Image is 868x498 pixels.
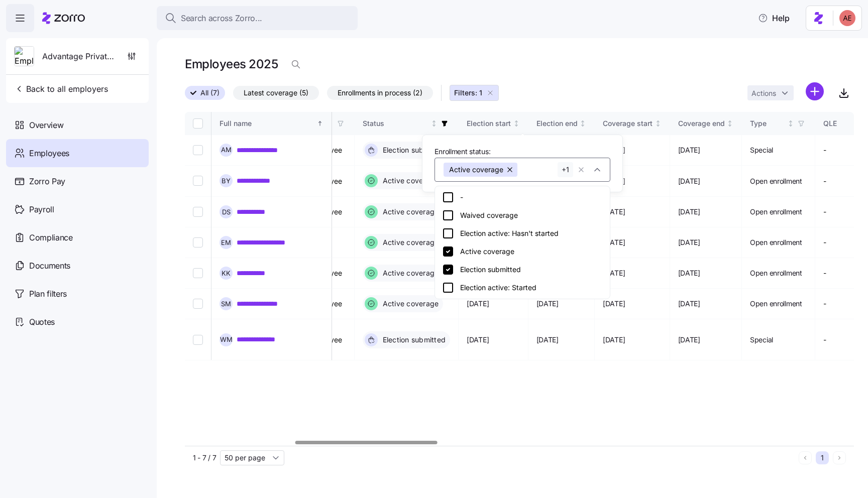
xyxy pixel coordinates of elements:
[678,145,700,155] span: [DATE]
[222,270,231,277] span: K K
[751,90,776,97] span: Actions
[316,120,323,127] div: Sorted ascending
[181,12,262,25] span: Search across Zorro...
[435,147,490,157] span: Enrollment status:
[536,299,559,309] span: [DATE]
[29,260,70,272] span: Documents
[6,195,149,223] a: Payroll
[787,120,794,127] div: Not sorted
[157,6,358,30] button: Search across Zorro...
[193,176,203,186] input: Select record 2
[29,175,65,188] span: Zorro Pay
[678,335,700,345] span: [DATE]
[6,252,149,280] a: Documents
[839,10,855,26] img: 895f944e64461857a237cd5bc4dd3f78
[799,451,812,464] button: Previous page
[29,288,67,300] span: Plan filters
[355,112,459,135] th: StatusNot sorted
[742,112,815,135] th: TypeNot sorted
[193,237,203,247] input: Select record 4
[442,209,603,221] div: Waived coverage
[750,268,802,278] span: Open enrollment
[678,118,725,129] div: Coverage end
[6,111,149,139] a: Overview
[678,237,700,247] span: [DATE]
[222,178,231,184] span: B Y
[750,176,802,186] span: Open enrollment
[726,120,733,127] div: Not sorted
[221,301,231,307] span: S M
[380,268,439,278] span: Active coverage
[442,227,603,239] div: Election active: Hasn't started
[29,231,73,244] span: Compliance
[750,8,798,28] button: Help
[678,207,700,217] span: [DATE]
[833,451,846,464] button: Next page
[193,453,216,463] span: 1 - 7 / 7
[380,176,439,186] span: Active coverage
[579,120,586,127] div: Not sorted
[6,139,149,167] a: Employees
[595,112,670,135] th: Coverage startNot sorted
[244,86,308,99] span: Latest coverage (5)
[536,335,559,345] span: [DATE]
[338,86,422,99] span: Enrollments in process (2)
[193,207,203,217] input: Select record 3
[603,335,625,345] span: [DATE]
[558,162,573,177] button: +1
[380,145,446,155] span: Election submitted
[467,335,489,345] span: [DATE]
[528,112,595,135] th: Election endNot sorted
[750,335,773,345] span: Special
[750,118,785,129] div: Type
[750,207,802,217] span: Open enrollment
[42,50,115,63] span: Advantage Private Home Care
[750,145,773,155] span: Special
[221,147,232,153] span: A M
[380,207,439,217] span: Active coverage
[220,336,233,343] span: W M
[380,299,439,309] span: Active coverage
[536,118,578,129] div: Election end
[678,268,700,278] span: [DATE]
[6,167,149,195] a: Zorro Pay
[603,299,625,309] span: [DATE]
[380,335,446,345] span: Election submitted
[816,451,829,464] button: 1
[29,119,63,132] span: Overview
[670,112,742,135] th: Coverage endNot sorted
[220,118,315,129] div: Full name
[29,147,69,160] span: Employees
[678,176,700,186] span: [DATE]
[442,282,603,294] div: Election active: Started
[6,280,149,308] a: Plan filters
[6,308,149,336] a: Quotes
[211,112,332,135] th: Full nameSorted ascending
[442,191,603,203] div: -
[193,118,203,129] input: Select all records
[442,245,603,258] div: Active coverage
[380,237,439,247] span: Active coverage
[185,56,278,72] h1: Employees 2025
[750,299,802,309] span: Open enrollment
[467,118,511,129] div: Election start
[193,299,203,309] input: Select record 6
[430,120,438,127] div: Not sorted
[603,207,625,217] span: [DATE]
[603,237,625,247] span: [DATE]
[221,239,231,246] span: E M
[222,209,231,215] span: D S
[454,88,482,98] span: Filters: 1
[10,79,112,99] button: Back to all employers
[513,120,520,127] div: Not sorted
[6,223,149,252] a: Compliance
[449,163,503,177] span: Active coverage
[193,268,203,278] input: Select record 5
[603,268,625,278] span: [DATE]
[747,85,794,100] button: Actions
[459,112,528,135] th: Election startNot sorted
[467,299,489,309] span: [DATE]
[806,82,824,100] svg: add icon
[450,85,499,101] button: Filters: 1
[29,203,54,216] span: Payroll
